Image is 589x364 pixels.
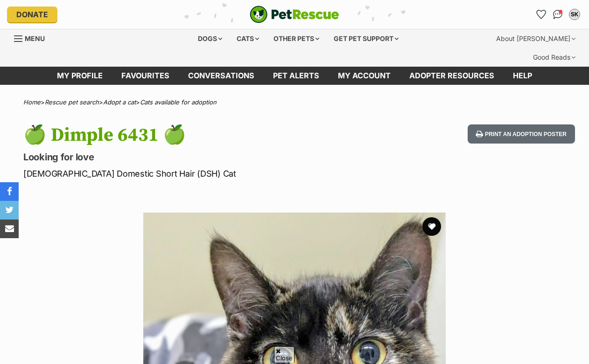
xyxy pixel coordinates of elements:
div: Get pet support [327,29,405,48]
a: Menu [14,29,51,46]
img: logo-cat-932fe2b9b8326f06289b0f2fb663e598f794de774fb13d1741a6617ecf9a85b4.svg [250,6,339,23]
a: Favourites [112,67,179,85]
a: Favourites [533,7,548,22]
a: Cats available for adoption [140,98,217,106]
a: Adopt a cat [103,98,136,106]
div: About [PERSON_NAME] [490,29,582,48]
p: [DEMOGRAPHIC_DATA] Domestic Short Hair (DSH) Cat [23,167,360,180]
div: Good Reads [526,48,582,67]
a: Pet alerts [264,67,329,85]
div: Dogs [191,29,229,48]
ul: Account quick links [533,7,582,22]
a: Conversations [550,7,565,22]
span: Close [274,346,294,363]
a: Home [23,98,41,106]
a: My account [329,67,400,85]
a: PetRescue [250,6,339,23]
button: favourite [422,217,441,236]
button: Print an adoption poster [468,124,575,144]
div: Cats [230,29,266,48]
a: conversations [179,67,264,85]
h1: 🍏 Dimple 6431 🍏 [23,124,360,146]
button: My account [567,7,582,22]
a: Rescue pet search [45,98,99,106]
img: chat-41dd97257d64d25036548639549fe6c8038ab92f7586957e7f3b1b290dea8141.svg [553,10,563,19]
a: Adopter resources [400,67,504,85]
a: Donate [7,7,57,22]
div: Other pets [267,29,326,48]
span: Menu [25,34,45,42]
div: SK [570,10,579,19]
a: Help [504,67,541,85]
p: Looking for love [23,151,360,164]
a: My profile [48,67,112,85]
